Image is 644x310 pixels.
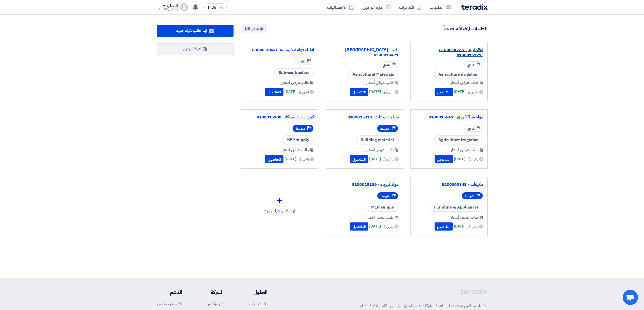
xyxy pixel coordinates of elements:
[265,88,283,96] button: التفاصيل
[395,1,426,13] a: الأوردرات
[451,147,478,153] span: طلب عرض أسعار
[350,155,368,163] button: التفاصيل
[245,193,314,208] div: +
[383,224,393,229] span: ينتهي في
[366,80,393,86] span: طلب عرض أسعار
[358,1,395,13] a: إدارة الموردين
[167,4,178,8] div: الحساب
[356,135,399,144] span: Building material
[467,63,474,67] span: عادي
[623,290,638,305] div: Open chat
[426,1,455,13] a: الطلبات
[383,89,393,94] span: ينتهي في
[443,25,488,32] h4: الطلبات المضافة حديثاً
[281,80,309,86] span: طلب عرض أسعار
[208,6,218,9] span: English
[366,147,393,153] span: طلب عرض أسعار
[380,194,390,198] span: متوسط
[415,182,483,187] a: مكيفات - 8200000848
[239,288,267,296] li: الحلول
[330,47,399,57] a: اشجار [GEOGRAPHIC_DATA] - 8100015471
[176,28,207,34] span: ابدأ طلب شراء جديد
[249,301,267,307] a: طلبات الشراء
[415,47,483,57] a: انظمة رى - 8100015726 -8100015727
[330,182,399,187] a: مواد كهرباء - 8100015106
[454,89,466,95] span: [DATE]
[204,3,227,11] button: English
[435,222,453,231] button: التفاصيل
[461,4,488,10] img: Teradix logo
[265,155,283,163] button: التفاصيل
[467,126,474,131] span: عادي
[330,115,399,120] a: جرانيت وبازلت -8100015313
[367,203,399,212] span: MEP supply
[366,214,393,220] span: طلب عرض أسعار
[180,3,188,11] img: profile_test.png
[284,156,296,162] span: [DATE]
[468,156,478,162] span: ينتهي في
[465,194,474,198] span: متوسط
[415,115,483,120] a: مواد سباكة وري - 8100015641
[206,301,224,307] a: عن تيرادكس
[369,156,381,162] span: [DATE]
[350,88,368,96] button: التفاصيل
[434,135,483,144] span: Agriculture irrigation
[451,80,478,86] span: طلب عرض أسعار
[197,288,224,296] li: الشركة
[157,288,182,296] li: الدعم
[383,156,393,162] span: ينتهي في
[241,25,266,33] a: عرض الكل
[454,156,466,162] span: [DATE]
[245,115,314,120] a: كيبل ومواد سباكة - 8100015108
[380,126,390,131] span: متوسط
[157,8,178,11] div: [PERSON_NAME]
[383,63,390,67] span: عادي
[454,223,466,229] span: [DATE]
[274,68,314,77] span: Sub-contractors
[451,214,478,220] span: طلب عرض أسعار
[298,156,309,162] span: ينتهي في
[282,135,314,144] span: MEP supply
[281,147,309,153] span: طلب عرض أسعار
[298,59,305,64] span: عادي
[296,126,305,131] span: متوسط
[323,1,358,13] a: الاحصائيات
[245,47,314,52] a: انشاء قواعد خرسانيه- 8300010440
[435,155,453,163] button: التفاصيل
[157,43,234,55] a: ادارة الموردين
[350,222,368,231] button: التفاصيل
[348,70,399,79] span: Agricultural Materials
[369,223,381,229] span: [DATE]
[435,88,453,96] button: التفاصيل
[468,89,478,94] span: ينتهي في
[245,181,314,225] div: ابدأ طلب شراء جديد
[157,301,182,307] a: لماذا تختار تيرادكس
[369,89,381,95] span: [DATE]
[284,89,296,95] span: [DATE]
[298,89,309,94] span: ينتهي في
[468,224,478,229] span: ينتهي في
[430,203,483,212] span: Furniture & Appliances
[434,70,483,79] span: Agriculture irrigation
